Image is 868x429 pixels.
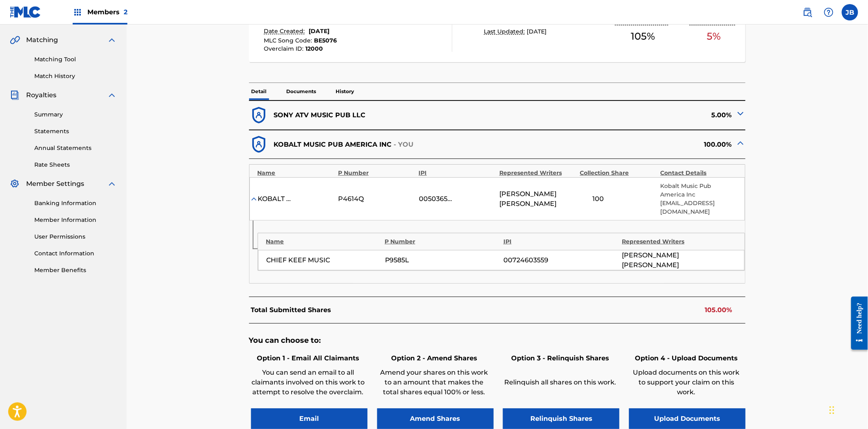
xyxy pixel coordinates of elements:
p: Date Created: [264,27,307,36]
p: Relinquish all shares on this work. [503,378,617,387]
p: Documents [284,83,319,100]
p: You can send an email to all claimants involved on this work to attempt to resolve the overclaim. [251,368,365,397]
a: Member Benefits [34,266,117,275]
button: Email [251,409,367,429]
div: Name [266,237,381,246]
p: - YOU [394,140,414,150]
span: Matching [26,35,58,45]
button: Amend Shares [377,409,494,429]
a: Public Search [799,4,816,20]
a: Annual Statements [34,144,117,152]
span: [DATE] [527,28,547,35]
h6: Option 4 - Upload Documents [629,353,743,363]
h6: Option 3 - Relinquish Shares [503,353,617,363]
span: BE5076 [314,37,337,44]
div: Name [258,169,334,177]
a: Rate Sheets [34,161,117,169]
img: Matching [10,35,20,45]
h5: You can choose to: [249,336,746,345]
span: Members [87,7,127,17]
p: 105.00% [705,305,732,315]
p: Amend your shares on this work to an amount that makes the total shares equal 100% or less. [377,368,492,397]
h6: Option 2 - Amend Shares [377,353,492,363]
h6: Option 1 - Email All Claimants [251,353,365,363]
p: Last Updated: [484,27,527,36]
div: Represented Writers [622,237,737,246]
a: Statements [34,127,117,136]
img: expand [107,179,117,189]
button: Upload Documents [629,409,746,429]
div: Contact Details [661,169,737,177]
a: BELIEVEDate Created:[DATE]MLC Song Code:BE5076Overclaim ID:12000 OverclaimLast Updated:[DATE]Subm... [249,1,746,62]
p: SONY ATV MUSIC PUB LLC [274,110,365,120]
img: expand-cell-toggle [250,195,258,203]
button: Relinquish Shares [503,409,619,429]
span: Overclaim ID : [264,45,305,52]
img: search [803,7,812,17]
img: MLC Logo [10,6,41,18]
span: [DATE] [309,27,329,35]
a: Member Information [34,216,117,224]
div: P9585L [385,255,499,265]
img: expand [107,35,117,45]
img: Member Settings [10,179,20,189]
p: KOBALT MUSIC PUB AMERICA INC [274,140,392,150]
span: MLC Song Code : [264,37,314,44]
span: 2 [124,8,127,16]
div: Help [821,4,837,20]
img: Top Rightsholders [73,7,82,17]
div: User Menu [842,4,858,20]
div: P Number [385,237,499,246]
span: 12000 [305,45,323,52]
span: [PERSON_NAME] [PERSON_NAME] [622,250,736,270]
p: Upload documents on this work to support your claim on this work. [629,368,743,397]
img: expand [107,90,117,100]
a: Matching Tool [34,55,117,64]
div: Drag [830,398,835,422]
span: [PERSON_NAME] [PERSON_NAME] [499,189,576,209]
span: Royalties [26,90,56,100]
p: Detail [249,83,269,100]
img: help [824,7,834,17]
a: User Permissions [34,232,117,241]
span: 105 % [631,29,655,44]
div: Represented Writers [499,169,576,177]
div: IPI [419,169,495,177]
iframe: Resource Center [845,290,868,356]
div: P Number [338,169,414,177]
img: dfb38c8551f6dcc1ac04.svg [249,105,269,125]
iframe: Chat Widget [827,390,868,429]
p: History [334,83,357,100]
p: Kobalt Music Pub America Inc [660,182,737,199]
a: Banking Information [34,199,117,208]
div: Collection Share [580,169,656,177]
div: CHIEF KEEF MUSIC [267,255,381,265]
div: 5.00% [497,105,746,125]
img: expand-cell-toggle [736,109,746,118]
a: Summary [34,110,117,119]
p: Total Submitted Shares [251,305,332,315]
p: [EMAIL_ADDRESS][DOMAIN_NAME] [660,199,737,216]
span: Member Settings [26,179,84,189]
a: Contact Information [34,249,117,258]
img: expand-cell-toggle [736,138,746,148]
img: dfb38c8551f6dcc1ac04.svg [249,134,269,154]
a: Match History [34,72,117,80]
span: 5 % [707,29,721,44]
img: Royalties [10,90,20,100]
div: IPI [503,237,618,246]
div: 100.00% [497,134,746,154]
div: 00724603559 [503,255,618,265]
